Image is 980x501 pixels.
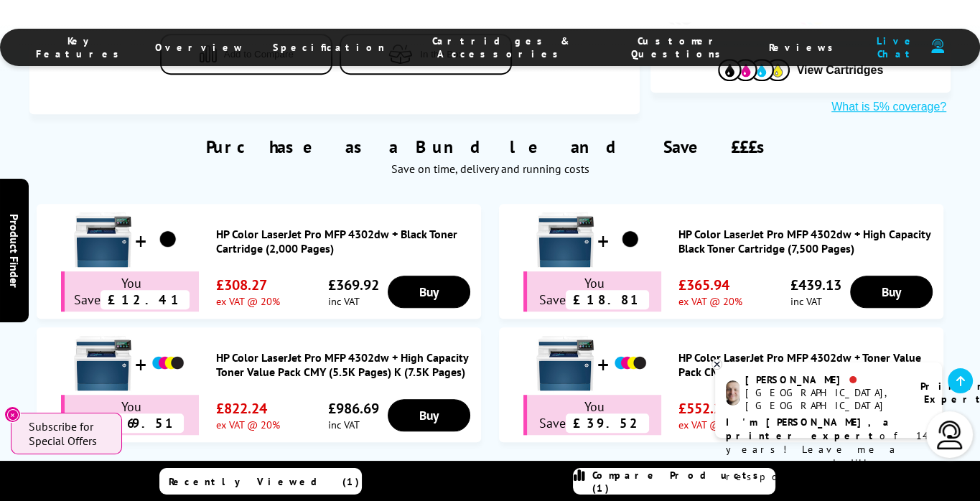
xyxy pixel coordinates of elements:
[573,468,775,495] a: Compare Products (1)
[216,294,280,308] span: ex VAT @ 20%
[678,418,742,431] span: ex VAT @ 20%
[216,399,280,418] span: £822.24
[827,100,951,114] button: What is 5% coverage?
[328,276,379,294] span: £369.92
[101,290,190,309] span: £12.41
[74,211,131,268] img: HP Color LaserJet Pro MFP 4302dw + Black Toner Cartridge (2,000 Pages)
[536,211,594,268] img: HP Color LaserJet Pro MFP 4302dw + High Capacity Black Toner Cartridge (7,500 Pages)
[566,413,649,433] span: £39.52
[74,334,131,392] img: HP Color LaserJet Pro MFP 4302dw + High Capacity Toner Value Pack CMY (5.5K Pages) K (7.5K Pages)
[29,114,951,183] div: Purchase as a Bundle and Save £££s
[869,34,924,60] span: Live Chat
[216,418,280,431] span: ex VAT @ 20%
[273,41,385,54] span: Specification
[618,34,740,60] span: Customer Questions
[726,380,739,406] img: ashley-livechat.png
[216,227,474,256] a: HP Color LaserJet Pro MFP 4302dw + Black Toner Cartridge (2,000 Pages)
[566,290,649,309] span: £18.81
[29,419,108,448] span: Subscribe for Special Offers
[678,227,936,256] a: HP Color LaserJet Pro MFP 4302dw + High Capacity Black Toner Cartridge (7,500 Pages)
[678,350,936,379] a: HP Color LaserJet Pro MFP 4302dw + Toner Value Pack CMY (1.8K Pages) K (2K Pages)
[47,161,933,176] div: Save on time, delivery and running costs
[612,345,648,381] img: HP Color LaserJet Pro MFP 4302dw + Toner Value Pack CMY (1.8K Pages) K (2K Pages)
[790,276,841,294] span: £439.13
[745,373,902,386] div: [PERSON_NAME]
[414,34,589,60] span: Cartridges & Accessories
[216,350,474,379] a: HP Color LaserJet Pro MFP 4302dw + High Capacity Toner Value Pack CMY (5.5K Pages) K (7.5K Pages)
[150,222,186,258] img: HP Color LaserJet Pro MFP 4302dw + Black Toner Cartridge (2,000 Pages)
[745,386,902,412] div: [GEOGRAPHIC_DATA], [GEOGRAPHIC_DATA]
[36,34,126,60] span: Key Features
[4,406,21,423] button: Close
[726,416,931,484] p: of 14 years! Leave me a message and I'll respond ASAP
[523,395,661,435] div: You Save
[61,395,199,435] div: You Save
[388,276,470,308] a: Buy
[726,416,893,442] b: I'm [PERSON_NAME], a printer expert
[155,41,244,54] span: Overview
[328,399,379,418] span: £986.69
[592,469,775,495] span: Compare Products (1)
[536,334,594,392] img: HP Color LaserJet Pro MFP 4302dw + Toner Value Pack CMY (1.8K Pages) K (2K Pages)
[159,468,362,495] a: Recently Viewed (1)
[678,276,742,294] span: £365.94
[790,294,841,308] span: inc VAT
[328,294,379,308] span: inc VAT
[169,475,360,488] span: Recently Viewed (1)
[388,399,470,431] a: Buy
[612,222,648,258] img: HP Color LaserJet Pro MFP 4302dw + High Capacity Black Toner Cartridge (7,500 Pages)
[935,421,964,449] img: user-headset-light.svg
[523,271,661,312] div: You Save
[328,418,379,431] span: inc VAT
[678,294,742,308] span: ex VAT @ 20%
[678,399,742,418] span: £552.29
[769,41,841,54] span: Reviews
[7,214,22,288] span: Product Finder
[931,39,944,54] img: user-headset-duotone.svg
[106,413,184,433] span: £69.51
[850,276,933,308] a: Buy
[216,276,280,294] span: £308.27
[150,345,186,381] img: HP Color LaserJet Pro MFP 4302dw + High Capacity Toner Value Pack CMY (5.5K Pages) K (7.5K Pages)
[61,271,199,312] div: You Save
